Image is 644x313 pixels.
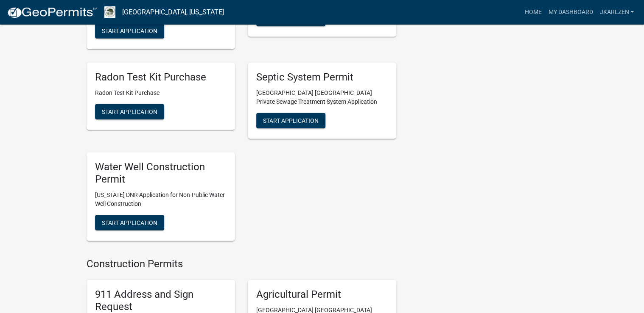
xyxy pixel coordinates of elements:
h5: Water Well Construction Permit [95,161,227,186]
h5: 911 Address and Sign Request [95,288,227,313]
a: JKarlzen [596,4,637,20]
a: My Dashboard [545,4,596,20]
span: Start Application [102,219,157,226]
button: Start Application [95,23,164,39]
h5: Radon Test Kit Purchase [95,71,227,83]
h5: Septic System Permit [256,71,388,83]
span: Start Application [263,117,319,124]
p: Radon Test Kit Purchase [95,89,227,97]
a: Home [521,4,545,20]
img: Boone County, Iowa [104,6,115,18]
p: [GEOGRAPHIC_DATA] [GEOGRAPHIC_DATA] Private Sewage Treatment System Application [256,89,388,106]
h5: Agricultural Permit [256,288,388,301]
p: [US_STATE] DNR Application for Non-Public Water Well Construction [95,191,227,208]
h4: Construction Permits [87,258,396,270]
button: Start Application [256,113,325,128]
span: Start Application [102,28,157,34]
span: Start Application [102,108,157,115]
a: [GEOGRAPHIC_DATA], [US_STATE] [122,5,224,19]
button: Start Application [95,215,164,230]
button: Start Application [95,104,164,119]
